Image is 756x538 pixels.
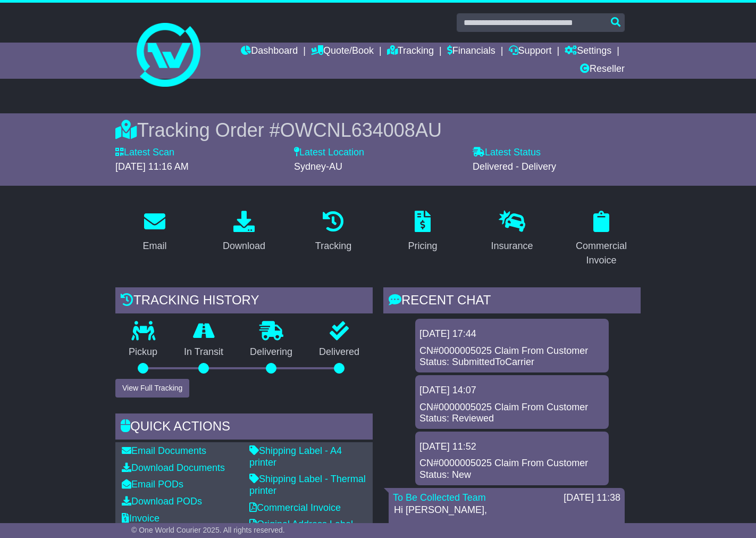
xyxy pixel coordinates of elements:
a: Tracking [387,43,434,61]
div: RECENT CHAT [383,287,641,316]
div: Commercial Invoice [569,239,634,268]
label: Latest Status [473,147,541,159]
a: Quote/Book [311,43,374,61]
div: Pricing [408,239,437,253]
a: Email PODs [122,479,183,490]
a: Download Documents [122,462,225,473]
div: Tracking Order # [115,119,641,142]
div: CN#0000005025 Claim From Customer Status: Reviewed [419,402,604,425]
div: [DATE] 11:38 [564,492,620,504]
button: View Full Tracking [115,379,189,398]
label: Latest Scan [115,147,174,159]
a: To Be Collected Team [393,492,486,503]
a: Shipping Label - Thermal printer [249,474,366,496]
a: Settings [565,43,611,61]
p: Delivered [306,346,373,358]
p: Hi [PERSON_NAME], [394,504,619,516]
span: Delivered - Delivery [473,161,556,172]
div: Insurance [491,239,533,253]
a: Pricing [401,207,444,257]
div: [DATE] 11:52 [419,441,604,453]
a: Insurance [484,207,540,257]
a: Commercial Invoice [249,502,341,513]
a: Financials [447,43,495,61]
span: © One World Courier 2025. All rights reserved. [131,526,285,534]
span: OWCNL634008AU [280,119,442,141]
p: Delivering [237,346,306,358]
a: Invoice [122,513,159,524]
p: In Transit [171,346,237,358]
a: Download [216,207,272,257]
a: Download PODs [122,496,202,507]
div: CN#0000005025 Claim From Customer Status: New [419,458,604,481]
a: Dashboard [241,43,298,61]
a: Tracking [308,207,358,257]
a: Email [136,207,173,257]
a: Shipping Label - A4 printer [249,445,342,468]
a: Support [509,43,552,61]
a: Email Documents [122,445,206,456]
div: Quick Actions [115,413,373,442]
div: Tracking history [115,287,373,316]
div: [DATE] 17:44 [419,328,604,340]
p: Pickup [115,346,171,358]
span: Sydney-AU [294,161,342,172]
span: [DATE] 11:16 AM [115,161,189,172]
div: Tracking [315,239,351,253]
div: CN#0000005025 Claim From Customer Status: SubmittedToCarrier [419,345,604,368]
label: Latest Location [294,147,364,159]
div: [DATE] 14:07 [419,385,604,396]
a: Original Address Label [249,519,353,529]
div: Email [142,239,166,253]
div: Download [223,239,265,253]
a: Reseller [580,61,625,79]
a: Commercial Invoice [562,207,641,271]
